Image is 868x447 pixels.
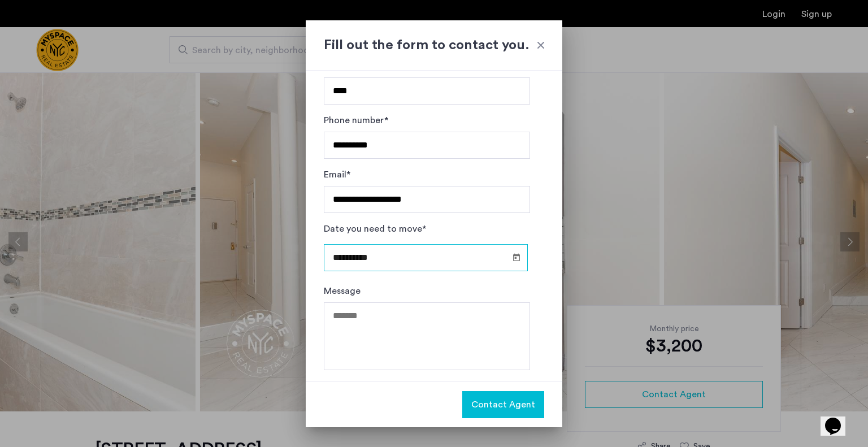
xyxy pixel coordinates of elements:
label: Message [324,284,361,298]
label: Phone number* [324,114,388,127]
h2: Fill out the form to contact you. [324,35,544,55]
button: Open calendar [510,250,523,264]
span: Contact Agent [471,398,535,411]
iframe: chat widget [821,402,857,436]
label: Email* [324,168,350,181]
label: Date you need to move* [324,222,426,236]
button: button [462,391,544,418]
